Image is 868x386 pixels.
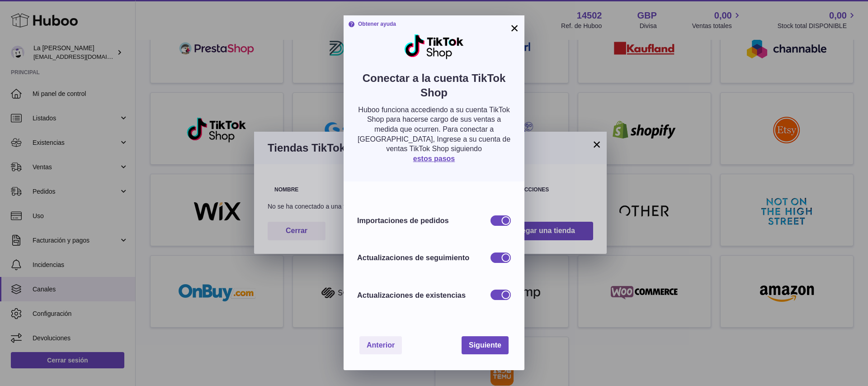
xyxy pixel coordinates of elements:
[363,72,506,99] font: Conectar a la cuenta TikTok Shop
[509,23,520,33] button: ×
[357,253,469,262] font: Actualizaciones de seguimiento
[357,216,449,224] font: Importaciones de pedidos
[358,21,396,27] font: Obtener ayuda
[367,341,395,349] font: Anterior
[413,155,455,162] a: estos pasos
[462,336,509,355] button: Siguiente
[358,106,510,152] font: Huboo funciona accediendo a su cuenta TikTok Shop para hacerse cargo de sus ventas a medida que o...
[469,341,501,349] font: Siguiente
[404,33,465,60] img: Logotipo de TikTokShop
[510,20,519,36] font: ×
[357,291,466,299] font: Actualizaciones de existencias
[359,336,402,355] button: Anterior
